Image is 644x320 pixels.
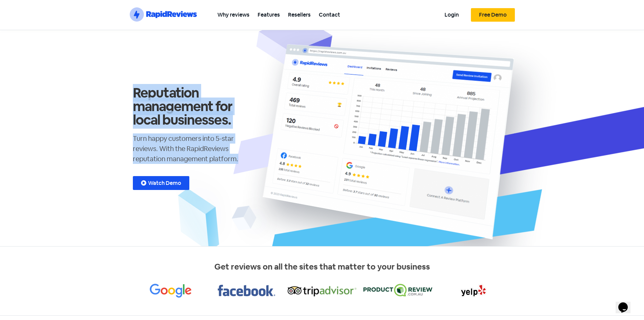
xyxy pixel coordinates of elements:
[148,180,181,186] span: Watch Demo
[471,8,515,22] a: Free Demo
[133,86,255,127] h1: Reputation management for local businesses.
[133,261,511,273] p: Get reviews on all the sites that matter to your business
[440,7,463,22] a: Login
[479,12,507,18] span: Free Demo
[315,7,344,22] a: Contact
[284,7,315,22] a: Resellers
[616,293,637,313] iframe: chat widget
[133,133,255,164] p: Turn happy customers into 5-star reviews. With the RapidReviews reputation management platform.
[213,7,254,22] a: Why reviews
[254,7,284,22] a: Features
[133,176,189,190] a: Watch Demo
